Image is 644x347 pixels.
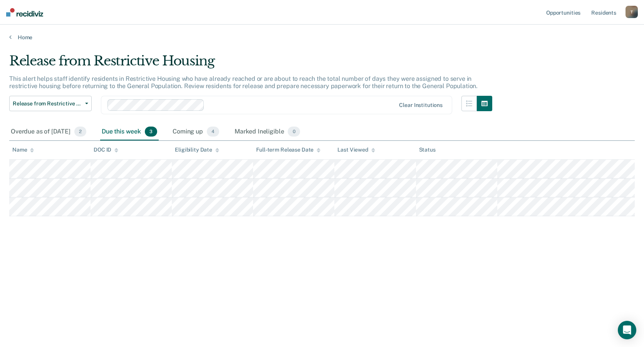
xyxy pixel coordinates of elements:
[9,123,88,140] div: Overdue as of [DATE]2
[9,34,635,41] a: Home
[171,123,221,140] div: Coming up4
[175,147,219,153] div: Eligibility Date
[233,123,302,140] div: Marked Ineligible0
[100,123,159,140] div: Due this week3
[94,147,118,153] div: DOC ID
[419,147,436,153] div: Status
[618,321,636,339] div: Open Intercom Messenger
[288,127,300,137] span: 0
[9,53,492,75] div: Release from Restrictive Housing
[13,100,82,107] span: Release from Restrictive Housing
[74,127,86,137] span: 2
[12,147,34,153] div: Name
[207,127,219,137] span: 4
[256,147,320,153] div: Full-term Release Date
[6,8,43,17] img: Recidiviz
[626,6,638,18] button: T
[145,127,157,137] span: 3
[9,96,92,111] button: Release from Restrictive Housing
[399,102,443,108] div: Clear institutions
[337,147,375,153] div: Last Viewed
[9,75,478,90] p: This alert helps staff identify residents in Restrictive Housing who have already reached or are ...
